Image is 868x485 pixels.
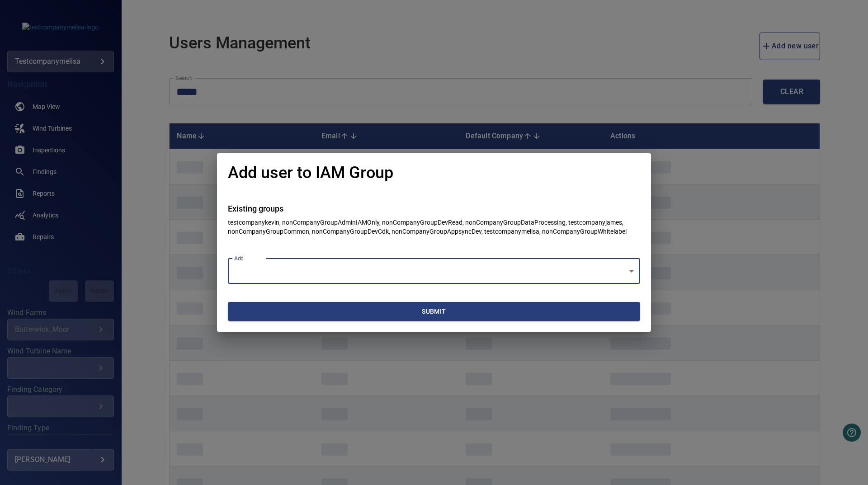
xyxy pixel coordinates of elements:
[231,306,637,317] span: Submit
[228,259,640,284] div: ​
[228,218,640,236] p: testcompanykevin, nonCompanyGroupAdminIAMOnly, nonCompanyGroupDevRead, nonCompanyGroupDataProcess...
[228,164,393,182] h1: Add user to IAM Group
[228,302,640,321] button: Submit
[228,204,640,213] h4: Existing groups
